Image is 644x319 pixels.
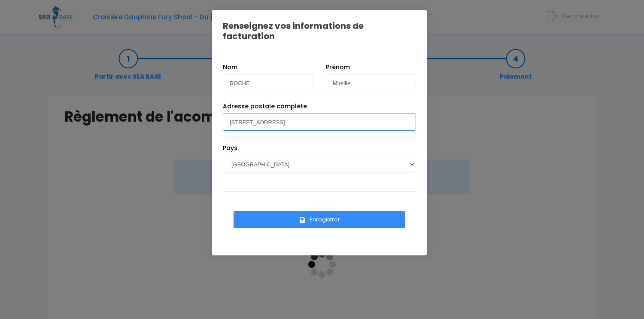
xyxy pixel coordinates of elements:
[223,102,307,111] label: Adresse postale complète
[223,144,237,153] label: Pays
[234,211,405,228] button: Enregistrer
[223,63,237,72] label: Nom
[223,21,416,41] h1: Renseignez vos informations de facturation
[326,63,350,72] label: Prénom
